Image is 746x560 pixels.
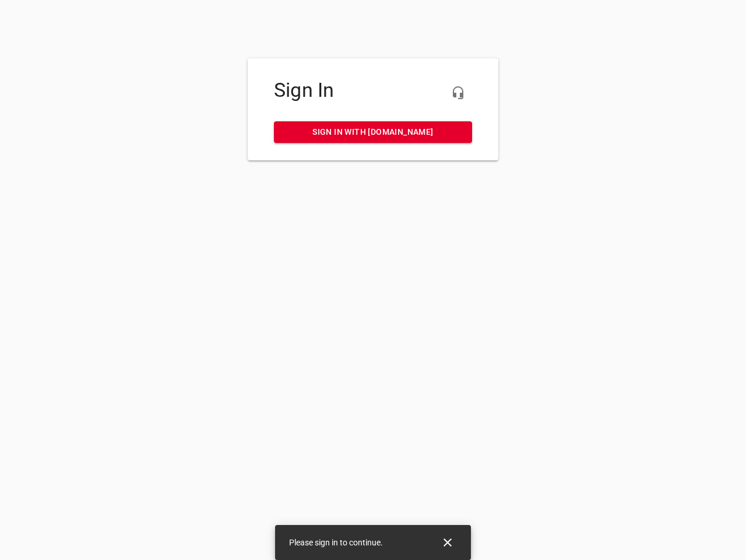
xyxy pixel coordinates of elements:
[283,125,463,139] span: Sign in with [DOMAIN_NAME]
[289,538,383,547] span: Please sign in to continue.
[434,528,462,556] button: Close
[274,79,472,102] h4: Sign In
[444,79,472,107] button: Live Chat
[274,121,472,143] a: Sign in with [DOMAIN_NAME]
